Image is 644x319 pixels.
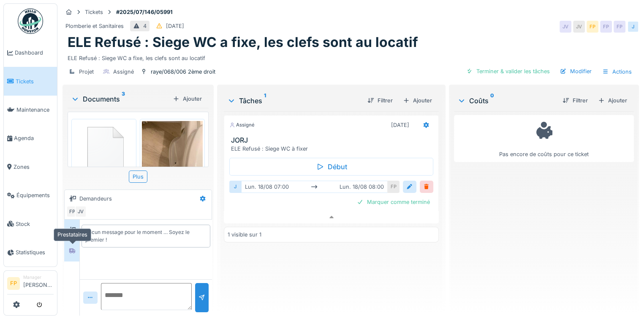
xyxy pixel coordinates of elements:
h3: JORJ [231,136,435,144]
a: Statistiques [4,238,57,267]
div: JV [75,206,87,217]
div: Documents [71,94,169,104]
img: 84750757-fdcc6f00-afbb-11ea-908a-1074b026b06b.png [73,121,134,179]
sup: 1 [264,96,266,106]
div: 1 visible sur 1 [228,231,261,239]
div: Filtrer [559,95,591,106]
sup: 3 [122,94,125,104]
sup: 0 [490,96,494,106]
div: raye/068/006 2ème droit [151,68,215,76]
div: Plomberie et Sanitaires [65,22,124,30]
li: FP [7,277,20,290]
div: Actions [598,66,636,78]
a: Agenda [4,124,57,152]
div: FP [614,21,625,33]
div: Modifier [557,66,595,77]
a: Stock [4,209,57,238]
span: Dashboard [15,49,54,57]
div: lun. 18/08 07:00 lun. 18/08 08:00 [241,181,388,193]
div: Terminer & valider les tâches [463,66,553,77]
strong: #2025/07/146/05991 [113,8,176,16]
a: Maintenance [4,96,57,124]
span: Stock [16,220,54,228]
div: JV [573,21,585,33]
div: Plus [129,170,147,183]
a: Dashboard [4,38,57,67]
div: J [627,21,639,33]
div: Marquer comme terminé [353,196,433,208]
div: [DATE] [391,121,409,129]
div: FP [600,21,612,33]
div: Début [229,158,433,176]
div: Coûts [457,96,556,106]
a: Zones [4,153,57,181]
a: Tickets [4,67,57,95]
div: FP [66,206,78,217]
span: Équipements [16,191,54,199]
div: J [229,181,241,193]
img: Badge_color-CXgf-gQk.svg [18,8,43,34]
div: [DATE] [166,22,184,30]
div: ELE Refusé : Siege WC a fixe, les clefs sont au locatif [68,51,634,62]
div: FP [587,21,598,33]
div: Demandeurs [79,195,112,203]
div: Ajouter [595,95,630,106]
div: Projet [79,68,94,76]
a: FP Manager[PERSON_NAME] [7,274,54,294]
div: JV [560,21,571,33]
div: Assigné [229,121,255,129]
a: Équipements [4,181,57,209]
div: Ajouter [169,93,205,104]
li: [PERSON_NAME] [23,274,54,292]
span: Zones [14,163,54,171]
span: Agenda [14,134,54,142]
div: Pas encore de coûts pour ce ticket [459,119,628,158]
div: Prestataires [54,228,91,241]
div: ELE Refusé : Siege WC à fixer [231,145,435,153]
span: Tickets [16,77,54,85]
div: Tâches [227,96,361,106]
span: Maintenance [16,106,54,114]
img: o4yk9l6gk4rhix31a9do218gyrhm [142,121,203,202]
div: Filtrer [364,95,396,106]
div: Ajouter [399,95,435,106]
div: 4 [143,22,147,30]
div: Tickets [85,8,103,16]
div: Assigné [113,68,134,76]
div: Aucun message pour le moment … Soyez le premier ! [85,228,207,244]
div: FP [388,181,399,193]
span: Statistiques [16,248,54,256]
div: Manager [23,274,54,280]
h1: ELE Refusé : Siege WC a fixe, les clefs sont au locatif [68,34,418,50]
